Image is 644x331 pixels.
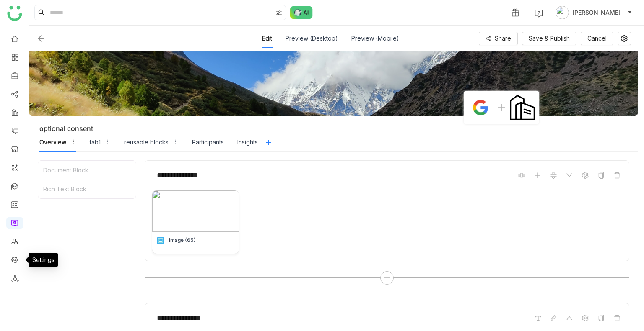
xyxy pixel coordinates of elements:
[29,253,58,267] div: Settings
[554,6,634,19] button: [PERSON_NAME]
[36,33,46,44] img: back.svg
[156,236,165,245] img: png.svg
[237,138,258,147] div: Insights
[351,29,399,48] div: Preview (Mobile)
[275,10,282,16] img: search-type.svg
[587,34,607,43] span: Cancel
[90,138,101,147] div: tab1
[548,170,558,180] img: reorder.svg
[39,138,66,147] div: Overview
[529,34,570,43] span: Save & Publish
[479,32,518,45] button: Share
[38,180,136,198] div: Rich Text Block
[192,138,224,147] div: Participants
[7,6,22,21] img: logo
[572,8,621,17] span: [PERSON_NAME]
[152,190,239,232] img: 68be856f89dc055eb3bbde2c
[169,236,196,244] div: image (65)
[535,9,543,18] img: help.svg
[556,6,569,19] img: avatar
[522,32,576,45] button: Save & Publish
[124,138,169,147] div: reusable blocks
[39,124,638,133] div: optional consent
[581,32,613,45] button: Cancel
[38,161,136,180] div: Document Block
[286,29,338,48] div: Preview (Desktop)
[290,6,313,19] img: ask-buddy-normal.svg
[495,34,511,43] span: Share
[262,29,272,48] div: Edit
